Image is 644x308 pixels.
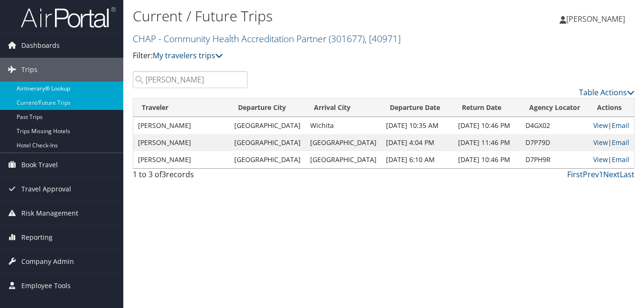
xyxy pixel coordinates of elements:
div: 1 to 3 of records [133,169,248,185]
td: [DATE] 6:10 AM [381,151,453,168]
h1: Current / Future Trips [133,6,467,26]
td: [PERSON_NAME] [133,117,230,134]
td: [PERSON_NAME] [133,134,230,151]
span: , [ 40971 ] [365,32,401,45]
p: Filter: [133,50,467,62]
td: Wichita [305,117,381,134]
td: D4GX02 [521,117,589,134]
a: [PERSON_NAME] [560,5,635,33]
span: 3 [162,169,166,180]
span: Employee Tools [21,274,71,298]
td: [DATE] 11:46 PM [453,134,521,151]
span: Company Admin [21,250,74,273]
a: View [593,121,608,130]
span: ( 301677 ) [329,32,365,45]
span: Trips [21,58,37,82]
span: Risk Management [21,201,78,225]
a: View [593,138,608,147]
span: Book Travel [21,153,58,177]
td: [GEOGRAPHIC_DATA] [230,134,305,151]
td: D7PH9R [521,151,589,168]
td: | [589,134,634,151]
th: Agency Locator: activate to sort column ascending [521,99,589,117]
th: Return Date: activate to sort column ascending [453,99,521,117]
a: Table Actions [579,87,635,98]
th: Arrival City: activate to sort column ascending [305,99,381,117]
th: Actions [589,99,634,117]
td: [PERSON_NAME] [133,151,230,168]
span: Reporting [21,226,53,249]
span: Dashboards [21,34,60,57]
td: [DATE] 4:04 PM [381,134,453,151]
a: View [593,155,608,164]
a: First [567,169,583,180]
a: Email [612,155,629,164]
td: D7P79D [521,134,589,151]
input: Search Traveler or Arrival City [133,71,248,88]
td: | [589,151,634,168]
td: [DATE] 10:46 PM [453,151,521,168]
span: [PERSON_NAME] [566,14,625,24]
a: Email [612,121,629,130]
a: CHAP - Community Health Accreditation Partner [133,32,401,45]
td: [GEOGRAPHIC_DATA] [230,151,305,168]
td: [GEOGRAPHIC_DATA] [230,117,305,134]
td: [DATE] 10:46 PM [453,117,521,134]
a: My travelers trips [153,50,223,61]
a: Email [612,138,629,147]
td: [DATE] 10:35 AM [381,117,453,134]
a: Next [603,169,620,180]
th: Traveler: activate to sort column ascending [133,99,230,117]
th: Departure Date: activate to sort column descending [381,99,453,117]
td: [GEOGRAPHIC_DATA] [305,151,381,168]
a: Prev [583,169,599,180]
th: Departure City: activate to sort column ascending [230,99,305,117]
img: airportal-logo.png [21,6,116,28]
a: Last [620,169,635,180]
span: Travel Approval [21,177,71,201]
a: 1 [599,169,603,180]
td: | [589,117,634,134]
td: [GEOGRAPHIC_DATA] [305,134,381,151]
